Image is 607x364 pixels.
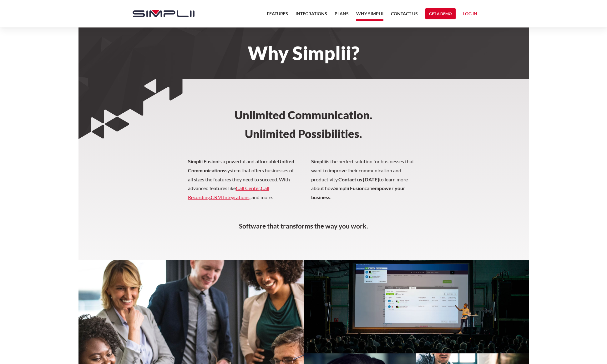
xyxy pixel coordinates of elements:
[463,10,477,19] a: Log in
[239,222,368,230] strong: Software that transforms the way you work.
[188,158,218,164] strong: Simplii Fusion
[133,10,195,17] img: Simplii
[296,10,327,21] a: Integrations
[211,194,250,200] a: CRM Integrations
[311,158,326,164] strong: Simplii
[188,157,419,211] p: is a powerful and affordable system that offers businesses of all sizes the features they need to...
[334,185,365,191] strong: Simplii Fusion
[267,10,288,21] a: Features
[425,8,456,19] a: Get a Demo
[236,185,260,191] a: Call Center
[126,46,481,60] h1: Why Simplii?
[188,158,294,173] strong: Unified Communications
[356,10,383,21] a: Why Simplii
[206,79,401,157] h3: Unlimited Communication. ‍ Unlimited Possibilities.
[338,176,379,182] strong: Contact us [DATE]
[391,10,418,21] a: Contact US
[335,10,349,21] a: Plans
